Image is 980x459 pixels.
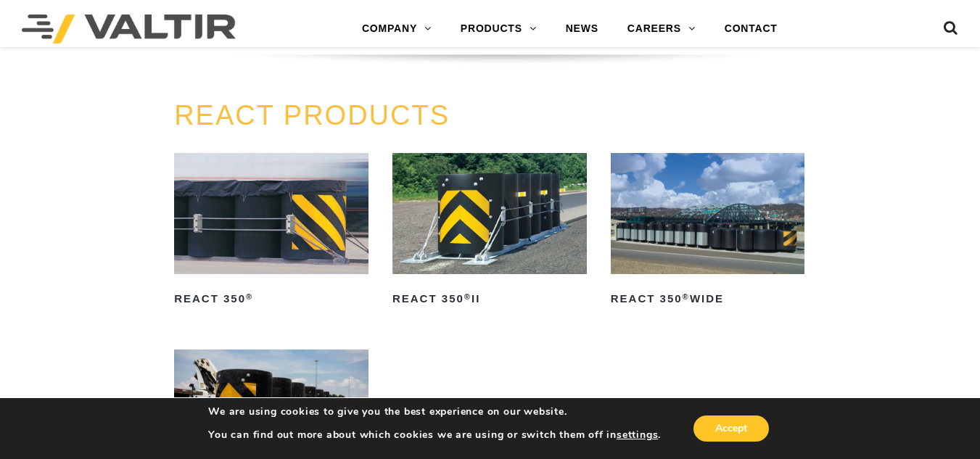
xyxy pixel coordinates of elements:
a: REACT 350® [174,153,368,310]
img: Valtir [22,15,236,44]
p: You can find out more about which cookies we are using or switch them off in . [208,429,661,442]
a: REACT PRODUCTS [174,100,450,131]
a: CAREERS [613,15,710,44]
a: REACT 350®II [392,153,587,310]
button: Accept [693,415,769,442]
h2: REACT 350 Wide [611,287,805,310]
h2: REACT 350 II [392,287,587,310]
a: CONTACT [710,15,792,44]
a: REACT 350®Wide [611,153,805,310]
sup: ® [464,292,472,301]
sup: ® [246,292,253,301]
a: PRODUCTS [446,15,551,44]
h2: REACT 350 [174,287,368,310]
sup: ® [683,292,690,301]
a: COMPANY [347,15,446,44]
p: We are using cookies to give you the best experience on our website. [208,405,661,418]
button: settings [617,429,658,442]
a: NEWS [551,15,613,44]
